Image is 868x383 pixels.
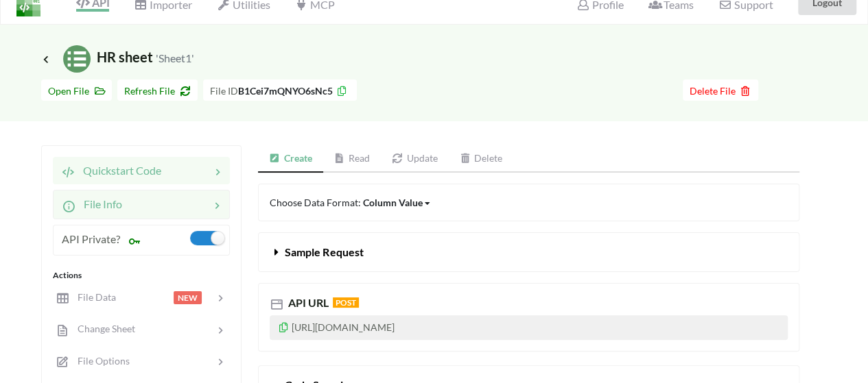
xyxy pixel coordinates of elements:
a: Create [258,145,323,173]
span: File Data [69,291,116,303]
div: Actions [53,269,230,282]
b: B1Cei7mQNYO6sNc5 [238,85,333,97]
img: /static/media/sheets.7a1b7961.svg [63,45,91,73]
span: Open File [48,85,105,97]
span: Refresh File [124,85,191,97]
span: Choose Data Format: [270,197,432,208]
a: Read [323,145,382,173]
button: Delete File [683,79,758,101]
span: POST [333,297,359,308]
span: API Private? [62,232,120,245]
span: File ID [210,85,238,97]
a: Delete [449,145,514,173]
span: Sample Request [285,245,363,258]
button: Open File [41,79,112,101]
small: 'Sheet1' [156,51,194,64]
p: [URL][DOMAIN_NAME] [270,315,788,340]
span: API URL [285,296,329,309]
div: Column Value [363,195,423,210]
span: File Info [75,197,122,210]
span: NEW [174,291,202,304]
button: Sample Request [259,233,799,271]
span: Delete File [690,85,751,97]
span: File Options [69,355,130,367]
span: HR sheet [41,49,194,65]
span: Change Sheet [69,323,135,334]
span: Quickstart Code [75,164,161,177]
a: Update [381,145,449,173]
button: Refresh File [117,79,198,101]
